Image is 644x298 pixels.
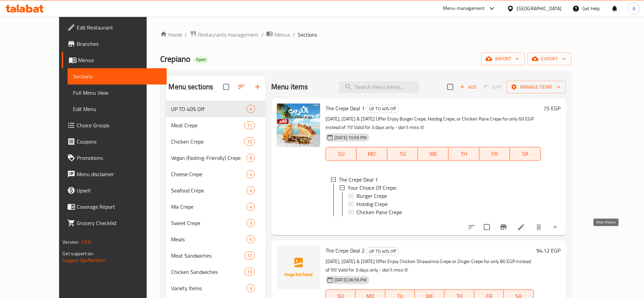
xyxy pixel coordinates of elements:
div: items [246,170,255,178]
div: items [244,252,255,260]
div: Menu-management [443,4,485,13]
span: Meat Crepe [171,121,244,129]
li: / [293,31,295,39]
h6: 94.12 EGP [536,246,560,255]
span: Upsell [77,186,161,194]
span: Edit Restaurant [77,23,161,32]
a: Coverage Report [62,199,167,215]
a: Grocery Checklist [62,215,167,231]
h2: Menu sections [168,82,213,92]
span: 12 [244,138,255,145]
span: Select all sections [219,80,233,94]
button: MO [356,147,387,161]
span: Sort sections [233,79,250,95]
div: UP TO 40% Off [366,105,399,113]
span: FR [482,149,507,159]
span: Select section [443,80,457,94]
div: Variety Items3 [166,280,266,296]
img: The Crepe Deal 2 [277,246,320,289]
span: A [632,5,635,12]
a: Support.OpsPlatform [62,256,106,265]
button: Add section [250,79,266,95]
span: Meals [171,235,246,243]
a: Menus [266,30,290,39]
span: Hotdog Crepe [356,200,388,208]
button: show more [547,219,563,235]
a: Home [160,31,182,39]
span: Full Menu View [73,89,161,97]
nav: breadcrumb [160,30,571,39]
span: Chicken Sandwiches [171,268,244,276]
span: 4 [247,171,255,178]
span: SU [329,149,354,159]
span: import [487,55,519,63]
span: 9 [247,155,255,161]
span: 13 [244,269,255,275]
button: TH [448,147,479,161]
span: 4 [247,187,255,194]
div: [GEOGRAPHIC_DATA] [517,5,562,12]
span: Add [459,83,477,91]
button: sort-choices [463,219,480,235]
span: 12 [244,253,255,259]
span: Menus [274,31,290,39]
li: / [261,31,263,39]
button: Add [457,82,479,92]
span: 6 [247,236,255,243]
a: Full Menu View [68,85,167,101]
div: Chicken Sandwiches13 [166,264,266,280]
a: Sections [68,68,167,85]
span: Chicken Pane Crepe [356,208,402,216]
div: Open [193,56,209,64]
span: Burger Crepe [356,192,387,200]
span: Vegan (Fasting-Friendly) Crepe [171,154,246,162]
span: The Crepe Deal 1 [339,175,378,184]
div: items [244,121,255,129]
span: The Crepe Deal 2 [326,245,365,256]
button: Branch-specific-item [495,219,512,235]
div: items [244,268,255,276]
p: [DATE], [DATE] & [DATE] Offer Enjoy Chicken Shawarma Crepe or Zinger Crepe for only 80 EGP instea... [326,257,534,274]
div: items [244,137,255,146]
img: The Crepe Deal 1 [277,104,320,147]
button: export [528,53,571,65]
span: Menu disclaimer [77,170,161,178]
div: items [246,154,255,162]
span: Sweet Crepe [171,219,246,227]
a: Edit Menu [68,101,167,117]
div: Seafood Crepe4 [166,182,266,199]
span: Restaurants management [198,31,258,39]
span: Sections [73,72,161,80]
button: import [481,53,525,65]
span: [DATE] 10:56 PM [332,134,369,141]
span: Variety Items [171,284,246,292]
span: Edit Menu [73,105,161,113]
span: Meat Sandwiches [171,252,244,260]
span: Choice Groups [77,121,161,129]
div: UP TO 40% Off [366,247,399,255]
div: Meals6 [166,231,266,247]
div: items [246,203,255,211]
a: Restaurants management [190,30,258,39]
span: Your Choice Of Crepe: [348,184,397,192]
div: Sweet Crepe3 [166,215,266,231]
div: items [246,105,255,113]
div: items [246,284,255,292]
span: UP TO 40% Off [171,105,246,113]
button: TU [387,147,418,161]
span: 11 [244,122,255,129]
div: items [246,186,255,194]
span: export [533,55,566,63]
span: Mix Crepe [171,203,246,211]
span: Cheese Crepe [171,170,246,178]
span: Version: [62,238,79,246]
p: [DATE], [DATE] & [DATE] Offer Enjoy Burger Crepe, Hotdog Crepe, or Chicken Pane Crepe for only 60... [326,115,541,132]
a: Menu disclaimer [62,166,167,182]
span: UP TO 40% Off [366,105,399,113]
span: UP TO 40% Off [366,247,399,255]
